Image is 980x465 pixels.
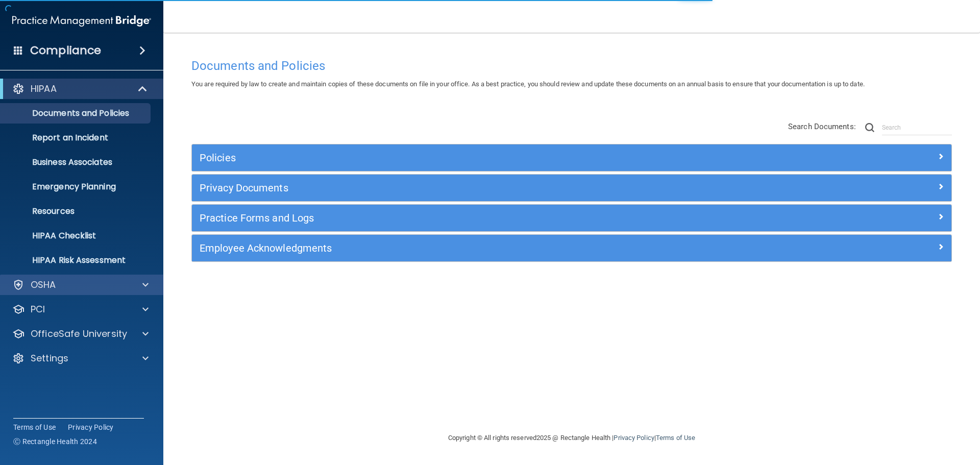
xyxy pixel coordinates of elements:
a: Privacy Policy [68,422,114,432]
h4: Compliance [30,43,101,58]
p: HIPAA [31,83,57,95]
a: HIPAA [12,83,148,95]
a: OSHA [12,279,149,291]
img: PMB logo [12,11,151,31]
p: Resources [7,206,146,216]
h5: Employee Acknowledgments [200,242,754,254]
span: You are required by law to create and maintain copies of these documents on file in your office. ... [191,80,865,88]
span: Ⓒ Rectangle Health 2024 [13,436,97,447]
p: Business Associates [7,157,146,167]
iframe: Drift Widget Chat Controller [803,393,968,433]
a: Policies [200,150,944,166]
a: Terms of Use [13,422,56,432]
p: HIPAA Risk Assessment [7,255,146,265]
a: Privacy Documents [200,180,944,196]
p: Report an Incident [7,133,146,143]
p: OfficeSafe University [31,328,127,340]
p: Settings [31,352,68,364]
input: Search [882,120,952,135]
p: Documents and Policies [7,108,146,118]
p: PCI [31,303,45,315]
h5: Privacy Documents [200,182,754,193]
h5: Policies [200,152,754,163]
h5: Practice Forms and Logs [200,212,754,224]
img: ic-search.3b580494.png [865,123,874,132]
a: Terms of Use [656,434,695,442]
a: Practice Forms and Logs [200,210,944,226]
div: Copyright © All rights reserved 2025 @ Rectangle Health | | [385,422,758,454]
p: Emergency Planning [7,182,146,192]
p: HIPAA Checklist [7,231,146,241]
span: Search Documents: [788,122,856,131]
a: Privacy Policy [614,434,654,442]
a: Settings [12,352,149,364]
a: OfficeSafe University [12,328,149,340]
p: OSHA [31,279,56,291]
a: Employee Acknowledgments [200,240,944,256]
a: PCI [12,303,149,315]
h4: Documents and Policies [191,59,952,72]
